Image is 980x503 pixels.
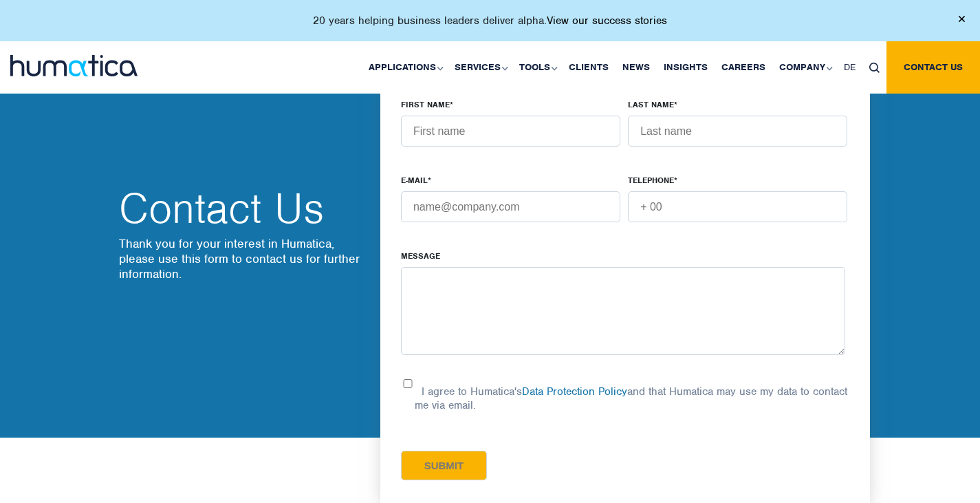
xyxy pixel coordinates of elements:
p: I agree to Humatica's and that Humatica may use my data to contact me via email. [415,385,847,412]
a: Tools [512,41,562,94]
img: logo [10,55,138,76]
p: Thank you for your interest in Humatica, please use this form to contact us for further information. [119,236,367,281]
input: Last name [628,116,847,147]
span: TELEPHONE [628,175,674,186]
img: search_icon [869,63,880,73]
span: Message [401,250,440,261]
span: DE [844,61,856,73]
input: + 00 [628,191,847,222]
a: Applications [362,41,448,94]
input: Submit [401,451,487,480]
a: News [616,41,657,94]
h2: Contact Us [119,188,367,229]
a: Services [448,41,512,94]
p: 20 years helping business leaders deliver alpha. [313,14,667,28]
input: I agree to Humatica'sData Protection Policyand that Humatica may use my data to contact me via em... [401,379,415,388]
a: Contact us [886,41,980,94]
span: LAST NAME [628,99,674,110]
input: First name [401,116,620,147]
a: Careers [715,41,772,94]
a: Company [772,41,837,94]
input: name@company.com [401,191,620,222]
a: DE [837,41,862,94]
span: FIRST NAME [401,99,450,110]
a: Insights [657,41,715,94]
a: Data Protection Policy [522,385,627,398]
a: View our success stories [547,14,667,28]
span: E-MAIL [401,175,428,186]
a: Clients [562,41,616,94]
